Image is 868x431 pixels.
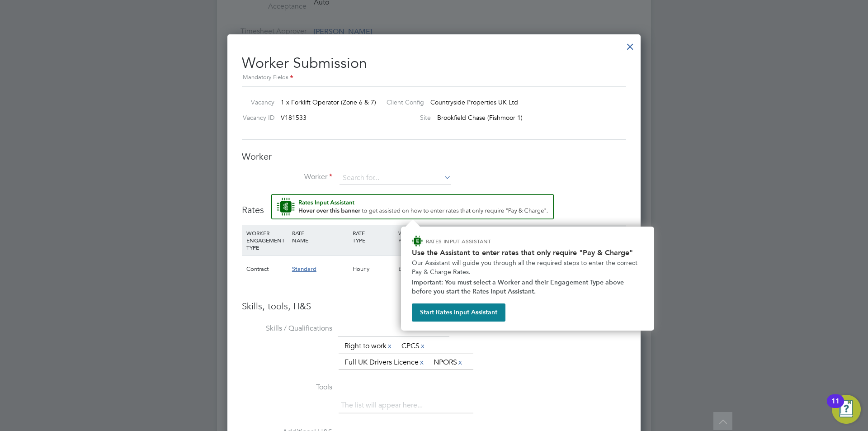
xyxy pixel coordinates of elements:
[242,383,332,392] label: Tools
[387,340,393,352] a: x
[401,227,654,331] div: How to input Rates that only require Pay & Charge
[832,395,861,424] button: Open Resource Center, 11 new notifications
[242,194,626,216] h3: Rates
[238,98,274,106] label: Vacancy
[412,279,626,295] strong: Important: You must select a Worker and their Engagement Type above before you start the Rates In...
[412,259,643,276] p: Our Assistant will guide you through all the required steps to enter the correct Pay & Charge Rates.
[578,225,624,256] div: AGENCY CHARGE RATE
[242,73,626,83] div: Mandatory Fields
[271,194,554,219] button: Rate Assistant
[379,114,431,122] label: Site
[242,47,626,83] h2: Worker Submission
[244,225,290,256] div: WORKER ENGAGEMENT TYPE
[412,236,423,246] img: ENGAGE Assistant Icon
[412,248,643,257] h2: Use the Assistant to enter rates that only require "Pay & Charge"
[281,114,307,122] span: V181533
[242,300,626,312] h3: Skills, tools, H&S
[430,356,467,369] li: NPORS
[244,256,290,282] div: Contract
[238,114,274,122] label: Vacancy ID
[290,225,350,248] div: RATE NAME
[412,303,505,322] button: Start Rates Input Assistant
[419,356,425,368] a: x
[350,225,396,248] div: RATE TYPE
[340,171,451,185] input: Search for...
[396,256,442,282] div: £0.00
[242,324,332,333] label: Skills / Qualifications
[396,225,442,248] div: WORKER PAY RATE
[350,256,396,282] div: Hourly
[442,225,487,248] div: HOLIDAY PAY
[242,172,332,182] label: Worker
[487,225,533,248] div: EMPLOYER COST
[398,340,429,352] li: CPCS
[341,399,426,412] li: The list will appear here...
[292,265,316,273] span: Standard
[533,225,578,248] div: AGENCY MARKUP
[341,356,429,369] li: Full UK Drivers Licence
[379,98,424,106] label: Client Config
[242,151,626,162] h3: Worker
[457,356,463,368] a: x
[281,98,376,106] span: 1 x Forklift Operator (Zone 6 & 7)
[437,114,523,122] span: Brookfield Chase (Fishmoor 1)
[430,98,518,106] span: Countryside Properties UK Ltd
[341,340,396,352] li: Right to work
[831,401,840,413] div: 11
[426,237,539,245] p: RATES INPUT ASSISTANT
[420,340,426,352] a: x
